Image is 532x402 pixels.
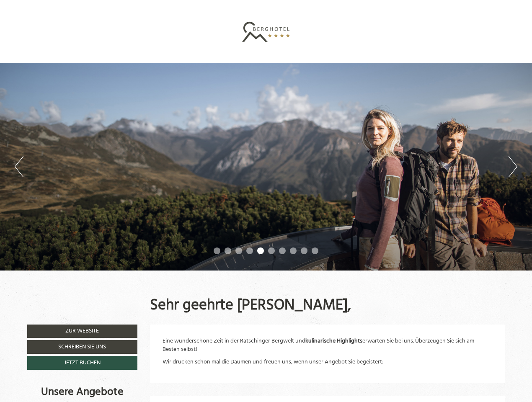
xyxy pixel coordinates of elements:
[509,156,517,177] button: Next
[305,336,362,346] strong: kulinarische Highlights
[27,356,137,370] a: Jetzt buchen
[15,156,23,177] button: Previous
[163,358,493,366] p: Wir drücken schon mal die Daumen und freuen uns, wenn unser Angebot Sie begeistert:
[27,340,137,354] a: Schreiben Sie uns
[27,384,137,400] div: Unsere Angebote
[27,325,137,338] a: Zur Website
[150,298,351,314] h1: Sehr geehrte [PERSON_NAME],
[163,337,493,354] p: Eine wunderschöne Zeit in der Ratschinger Bergwelt und erwarten Sie bei uns. Überzeugen Sie sich ...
